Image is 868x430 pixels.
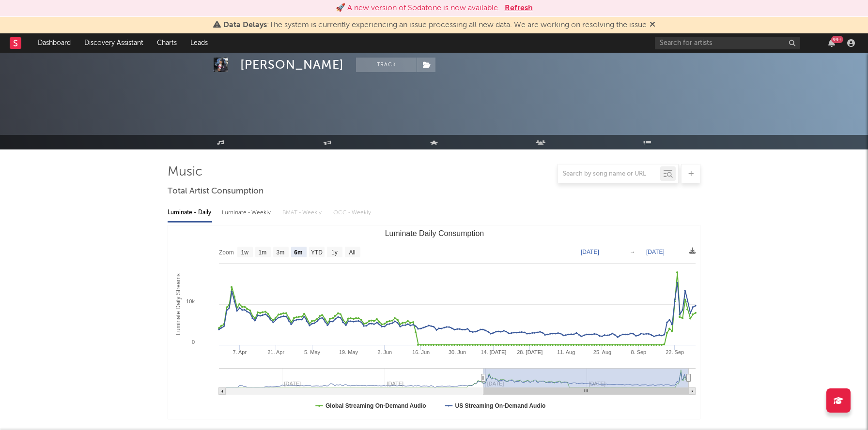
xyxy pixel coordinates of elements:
text: 19. May [339,349,358,355]
text: 14. [DATE] [480,349,506,355]
text: 11. Aug [557,349,575,355]
span: : The system is currently experiencing an issue processing all new data. We are working on resolv... [223,21,647,29]
div: Luminate - Daily [168,205,212,221]
text: 5. May [304,349,321,355]
div: [PERSON_NAME] [240,58,344,72]
div: Luminate - Weekly [222,205,273,221]
text: 22. Sep [666,349,684,355]
text: 1w [241,249,249,256]
text: 3m [277,249,285,256]
text: 30. Jun [449,349,466,355]
span: Total Artist Consumption [168,186,263,197]
text: Zoom [219,249,234,256]
text: 2. Jun [377,349,392,355]
button: Refresh [505,2,533,14]
text: [DATE] [581,249,599,255]
text: 10k [186,298,195,304]
text: 28. [DATE] [517,349,542,355]
svg: Luminate Daily Consumption [168,225,700,419]
a: Discovery Assistant [77,33,150,53]
div: 🚀 A new version of Sodatone is now available. [336,2,500,14]
text: 8. Sep [631,349,646,355]
text: Luminate Daily Consumption [385,229,484,237]
input: Search for artists [655,37,800,49]
text: → [630,249,635,255]
input: Search by song name or URL [558,170,660,178]
span: Dismiss [650,21,655,29]
text: All [349,249,355,256]
text: 6m [294,249,302,256]
text: 21. Apr [267,349,284,355]
text: 7. Apr [232,349,247,355]
text: 1y [331,249,338,256]
text: 1m [259,249,267,256]
a: Charts [150,33,184,53]
span: Data Delays [223,21,267,29]
text: YTD [311,249,323,256]
button: Track [356,58,417,72]
text: [DATE] [646,249,665,255]
text: 25. Aug [593,349,611,355]
button: 99+ [828,39,835,47]
text: Global Streaming On-Demand Audio [325,402,426,409]
text: US Streaming On-Demand Audio [455,402,545,409]
text: 16. Jun [412,349,430,355]
text: Luminate Daily Streams [175,273,182,335]
text: 0 [192,339,195,345]
div: 99 + [831,36,843,43]
a: Leads [184,33,215,53]
a: Dashboard [31,33,77,53]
